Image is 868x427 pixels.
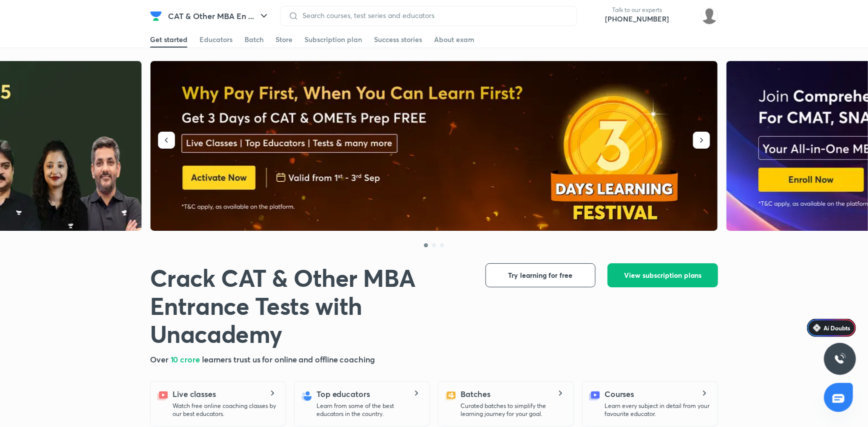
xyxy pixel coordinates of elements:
div: Store [275,35,292,45]
p: Curated batches to simplify the learning journey for your goal. [460,402,565,418]
img: call-us [585,6,605,26]
span: 10 crore [170,354,202,364]
p: Learn from some of the best educators in the country. [316,402,421,418]
h5: Batches [460,388,490,400]
div: About exam [434,35,474,45]
a: Batch [244,32,263,48]
img: avatar [677,8,693,24]
button: View subscription plans [607,263,718,287]
img: Icon [813,324,821,332]
a: Store [275,32,292,48]
button: Try learning for free [485,263,595,287]
span: learners trust us for online and offline coaching [202,354,375,364]
button: CAT & Other MBA En ... [162,6,276,26]
p: Watch free online coaching classes by our best educators. [172,402,277,418]
a: Educators [199,32,232,48]
h5: Live classes [172,388,216,400]
img: ttu [834,353,846,365]
a: About exam [434,32,474,48]
p: Learn every subject in detail from your favourite educator. [604,402,709,418]
h5: Top educators [316,388,370,400]
div: Batch [244,35,263,45]
a: [PHONE_NUMBER] [605,14,669,24]
div: Subscription plan [304,35,362,45]
input: Search courses, test series and educators [298,12,568,20]
img: Varun Ramnath [701,8,718,25]
a: Get started [150,32,187,48]
span: Try learning for free [508,270,573,280]
div: Educators [199,35,232,45]
h5: Courses [604,388,634,400]
span: Ai Doubts [823,324,850,332]
span: Over [150,354,170,364]
p: Talk to our experts [605,6,669,14]
div: Get started [150,35,187,45]
a: Ai Doubts [807,319,856,337]
span: View subscription plans [624,270,701,280]
div: Success stories [374,35,422,45]
img: Company Logo [150,10,162,22]
a: Subscription plan [304,32,362,48]
a: Success stories [374,32,422,48]
h1: Crack CAT & Other MBA Entrance Tests with Unacademy [150,263,469,347]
